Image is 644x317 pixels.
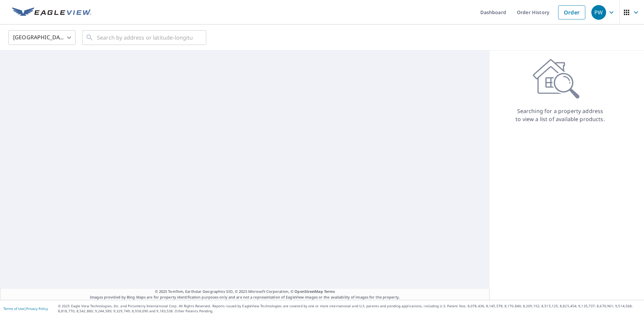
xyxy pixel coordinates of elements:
[58,304,641,314] p: © 2025 Eagle View Technologies, Inc. and Pictometry International Corp. All Rights Reserved. Repo...
[558,5,585,19] a: Order
[591,5,606,20] div: PW
[97,28,193,47] input: Search by address or latitude-longitude
[3,306,24,311] a: Terms of Use
[12,7,91,17] img: EV Logo
[294,289,323,294] a: OpenStreetMap
[155,289,335,295] span: © 2025 TomTom, Earthstar Geographics SIO, © 2025 Microsoft Corporation, ©
[8,28,75,47] div: [GEOGRAPHIC_DATA]
[515,107,605,123] p: Searching for a property address to view a list of available products.
[324,289,335,294] a: Terms
[26,306,48,311] a: Privacy Policy
[3,307,48,311] p: |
